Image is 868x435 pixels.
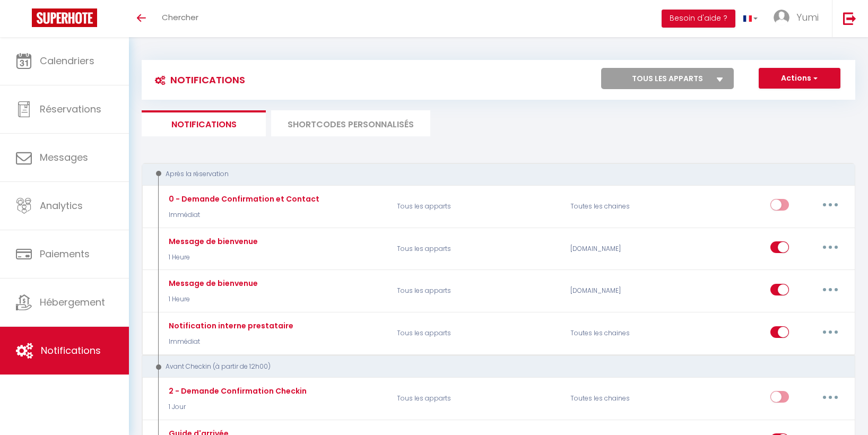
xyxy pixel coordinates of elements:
[390,191,563,222] p: Tous les apparts
[40,295,105,309] span: Hébergement
[150,68,245,92] h3: Notifications
[390,383,563,414] p: Tous les apparts
[166,402,307,412] p: 1 Jour
[166,294,258,304] p: 1 Heure
[162,12,198,23] span: Chercher
[152,169,832,179] div: Après la réservation
[563,383,679,414] div: Toutes les chaines
[32,8,97,27] img: Super Booking
[40,247,90,260] span: Paiements
[390,318,563,349] p: Tous les apparts
[563,191,679,222] div: Toutes les chaines
[152,362,832,372] div: Avant Checkin (à partir de 12h00)
[662,10,735,28] button: Besoin d'aide ?
[390,233,563,264] p: Tous les apparts
[796,11,819,24] span: Yumi
[142,110,266,136] li: Notifications
[390,276,563,307] p: Tous les apparts
[166,320,293,332] div: Notification interne prestataire
[563,233,679,264] div: [DOMAIN_NAME]
[563,318,679,349] div: Toutes les chaines
[166,236,258,247] div: Message de bienvenue
[166,210,319,220] p: Immédiat
[40,54,94,67] span: Calendriers
[759,68,840,89] button: Actions
[166,385,307,397] div: 2 - Demande Confirmation Checkin
[41,344,101,357] span: Notifications
[40,199,83,212] span: Analytics
[271,110,430,136] li: SHORTCODES PERSONNALISÉS
[166,193,319,205] div: 0 - Demande Confirmation et Contact
[843,12,856,25] img: logout
[166,277,258,289] div: Message de bienvenue
[774,10,789,25] img: ...
[40,151,88,164] span: Messages
[563,276,679,307] div: [DOMAIN_NAME]
[166,337,293,347] p: Immédiat
[40,102,101,116] span: Réservations
[166,253,258,263] p: 1 Heure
